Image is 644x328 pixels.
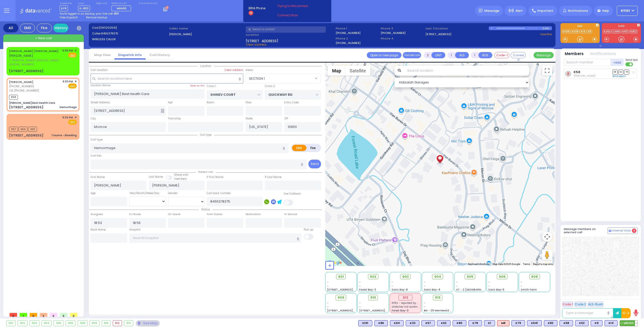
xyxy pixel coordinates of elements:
[265,175,281,179] label: P Last Name
[50,313,57,317] span: 0
[359,301,361,305] span: -
[521,280,522,284] span: -
[68,83,77,88] span: EMS
[9,127,18,132] span: K57
[611,59,624,66] button: +Add
[424,284,425,288] span: -
[91,212,103,216] label: Assigned
[246,74,321,83] span: SECTION 1
[624,70,629,74] span: TR
[168,101,173,105] label: Apt
[358,320,372,326] div: K101
[434,274,441,279] span: 904
[20,8,53,14] img: Logo
[9,54,33,58] span: [PERSON_NAME]
[328,66,345,76] button: Show street map
[207,191,231,195] label: Call back number
[437,320,451,326] div: BLS
[304,228,313,232] label: Pick up
[564,59,611,66] input: Search member
[392,280,393,284] span: -
[129,191,166,195] div: Year/Month/Week/Day
[327,284,329,288] span: -
[78,2,90,5] label: Lines
[527,320,542,326] div: K541
[174,173,188,177] small: Share with
[456,288,493,292] span: AT - 2 [GEOGRAPHIC_DATA]
[531,274,538,279] span: 908
[560,25,600,28] label: EMS
[246,33,334,37] label: Location
[425,26,489,31] label: Last 3 location
[540,32,552,36] a: Use this
[70,313,77,317] span: 0
[7,320,15,326] div: 901
[149,175,163,179] label: Last Name
[562,301,573,307] button: Code 1
[618,70,623,74] span: SO
[225,68,243,72] label: Clear address
[37,24,52,32] div: Fire
[246,74,314,83] span: SECTION 1
[574,70,580,74] a: K58
[20,313,27,317] span: 1
[484,320,495,326] div: BLS
[91,175,105,179] label: First Name
[587,301,604,307] button: ALS-Rush
[381,26,424,31] span: Phone 3
[468,320,482,326] div: K78
[42,320,52,326] div: 904
[327,301,329,305] span: -
[612,229,631,232] span: Internal Chat
[544,320,557,326] div: K82
[168,212,180,216] label: On Scene
[562,30,570,33] a: KYD8
[91,228,106,232] label: Back Home
[19,127,27,132] span: K64
[78,320,87,326] div: 908
[74,115,77,120] span: ✕
[559,320,573,326] div: BLS
[9,101,55,105] div: [PERSON_NAME] Best Health Care
[521,284,522,288] span: -
[168,117,181,121] label: Township
[608,227,638,234] button: Internal Chat 4
[246,212,261,216] label: Destination
[515,9,523,13] span: Alert
[424,280,425,284] span: -
[3,24,18,32] div: All
[284,117,288,121] label: ZIP
[374,320,388,326] div: K86
[435,295,440,300] span: 913
[53,24,68,32] a: History
[249,6,265,11] span: BRIA Phone
[381,36,424,41] span: Phone 4
[246,26,326,33] input: Search a contact
[308,160,321,168] button: Send
[453,320,466,326] div: K80
[527,320,542,326] div: BLS
[542,250,552,260] button: Drag Pegman onto the map to open Street View
[63,80,73,83] span: 6:53 PM
[111,2,133,5] label: Medic on call
[392,301,423,305] span: KY82 - reported by KY83
[327,305,329,309] span: -
[92,37,167,41] label: WIRELESS CALLER
[60,105,77,109] div: Hemorrhage
[568,9,588,13] span: Notifications
[435,149,444,164] div: HERSHEL HALBERSTAM
[246,117,253,121] label: State
[488,288,504,292] span: Sanz Bay-5
[612,30,621,33] a: CAR6
[99,26,117,30] span: [0911202515]
[479,9,482,13] img: message.svg
[591,320,602,326] div: BLS
[478,52,492,58] button: BUS
[338,274,344,279] span: 901
[60,313,67,317] span: 0
[336,31,360,35] label: [PHONE_NUMBER]
[91,138,103,142] label: Call Type
[169,32,244,36] label: [PERSON_NAME]
[169,26,244,31] label: Caller name
[617,6,638,16] button: KY101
